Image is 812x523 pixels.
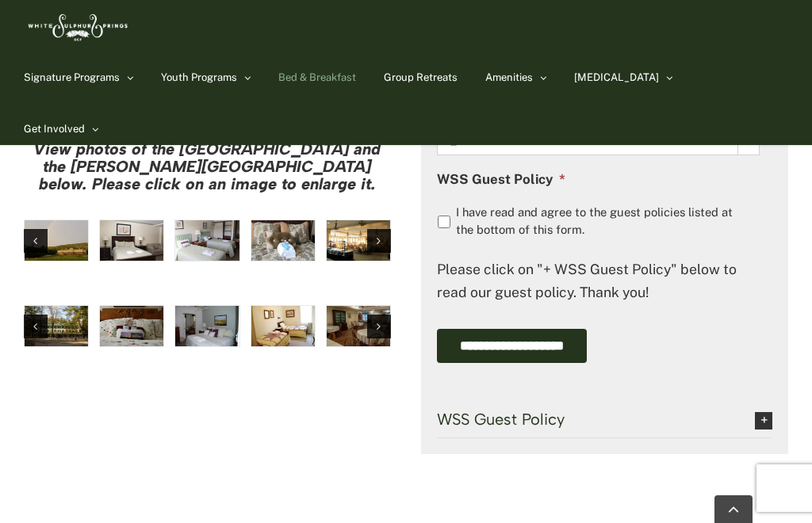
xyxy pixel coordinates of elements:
a: hh-3 [251,220,315,261]
span: Bed & Breakfast [278,72,356,82]
a: Harrison House Guestroom (4) [175,306,239,346]
a: hh-5 [100,220,163,261]
span: Amenities [485,72,533,82]
div: Please click on "+ WSS Guest Policy" below to read our guest policy. Thank you! [437,245,760,304]
a: WSS Guest Policy [437,403,772,437]
div: Previous slide [24,315,48,338]
div: 2 / 18 [99,305,164,347]
a: Harrison House Guestroom (5) [251,306,315,346]
a: Harrison House Dining Room [327,306,390,346]
label: I have read and agree to the guest policies listed at the bottom of this form. [456,204,741,239]
a: Signature Programs [24,52,133,103]
div: 4 / 16 [251,220,316,261]
div: Next slide [367,229,391,253]
span: [MEDICAL_DATA] [574,72,659,82]
div: Next slide [367,315,391,338]
a: [MEDICAL_DATA] [574,52,672,103]
label: WSS Guest Policy [437,171,565,189]
span: Get Involved [24,124,85,134]
div: 3 / 18 [174,305,239,347]
div: Previous slide [24,229,48,253]
nav: Main Menu Sticky [24,52,788,155]
a: Amenities [485,52,546,103]
div: 5 / 16 [326,220,391,261]
div: 1 / 18 [24,305,89,347]
div: 5 / 18 [326,305,391,347]
span: Group Retreats [384,72,458,82]
a: large-heritage [25,220,88,261]
span: Signature Programs [24,72,120,82]
a: Bed & Breakfast [278,52,356,103]
div: 3 / 16 [174,220,239,261]
div: 1 / 16 [24,220,89,261]
a: Harrison House Exterior [25,306,88,346]
a: Get Involved [24,103,98,155]
a: hh-4 [175,220,239,261]
div: 4 / 18 [251,305,316,347]
span: Youth Programs [161,72,237,82]
div: 2 / 16 [99,220,164,261]
a: Youth Programs [161,52,251,103]
span: WSS Guest Policy [437,410,730,428]
strong: View photos of the [GEOGRAPHIC_DATA] and the [PERSON_NAME][GEOGRAPHIC_DATA] below. Please click o... [33,139,381,193]
a: Harrison House Guestroom (2) [100,306,163,346]
a: hh-7 [327,220,390,261]
img: White Sulphur Springs Logo [24,4,130,48]
a: Group Retreats [384,52,458,103]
